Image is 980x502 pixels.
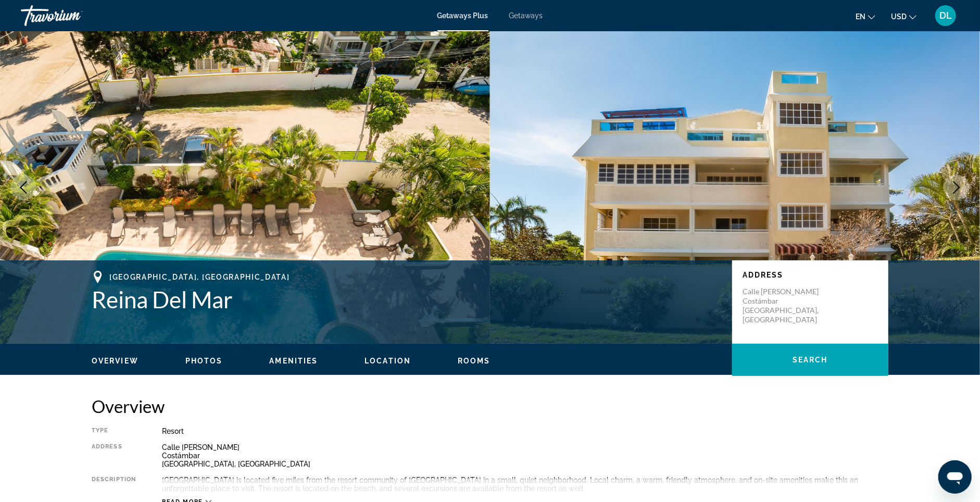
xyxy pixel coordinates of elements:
iframe: Button to launch messaging window [938,460,972,494]
div: Calle [PERSON_NAME] Costámbar [GEOGRAPHIC_DATA], [GEOGRAPHIC_DATA] [162,443,888,468]
span: [GEOGRAPHIC_DATA], [GEOGRAPHIC_DATA] [109,273,290,281]
button: Search [732,344,888,376]
button: Change currency [891,9,916,24]
div: Description [92,476,136,493]
span: Search [793,356,828,364]
span: Overview [92,357,139,365]
div: Address [92,443,136,468]
span: Amenities [269,357,318,365]
button: Amenities [269,356,318,366]
h1: Reina Del Mar [92,286,722,313]
button: User Menu [932,5,959,27]
span: Location [365,357,411,365]
span: Photos [185,357,223,365]
span: Rooms [458,357,491,365]
button: Overview [92,356,139,366]
button: Location [365,356,411,366]
button: Rooms [458,356,491,366]
p: Calle [PERSON_NAME] Costámbar [GEOGRAPHIC_DATA], [GEOGRAPHIC_DATA] [743,287,826,324]
div: Resort [162,427,888,435]
a: Getaways [509,11,543,20]
button: Previous image [10,174,36,200]
div: Type [92,427,136,435]
p: Address [743,271,878,279]
span: en [856,12,865,21]
h2: Overview [92,396,888,417]
button: Next image [944,174,970,200]
span: DL [939,10,952,21]
button: Photos [185,356,223,366]
a: Travorium [21,2,125,29]
button: Change language [856,9,875,24]
span: USD [891,12,907,21]
div: [GEOGRAPHIC_DATA] is located five miles from the resort community of [GEOGRAPHIC_DATA] in a small... [162,476,888,493]
a: Getaways Plus [437,11,488,20]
